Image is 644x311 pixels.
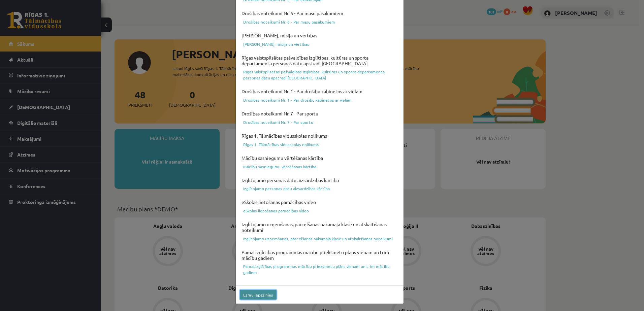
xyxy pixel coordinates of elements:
h4: Drošības noteikumi Nr. 7 - Par sportu [240,109,399,118]
a: [PERSON_NAME], misija un vērtības [240,40,399,48]
button: Esmu iepazinies [240,290,277,300]
h4: Izglītojamo uzņemšanas, pārcelšanas nākamajā klasē un atskaitīšanas noteikumi [240,220,399,235]
h4: Izglītojamo personas datu aizsardzības kārtība [240,176,399,185]
h4: eSkolas lietošanas pamācības video [240,198,399,207]
h4: [PERSON_NAME], misija un vērtības [240,31,399,40]
h4: Drošības noteikumi Nr. 1 - Par drošību kabinetos ar vielām [240,87,399,96]
a: Izglītojamo personas datu aizsardzības kārtība [240,184,399,193]
h4: Drošības noteikumi Nr. 6 - Par masu pasākumiem [240,9,399,18]
a: Rīgas 1. Tālmācības vidusskolas nolikums [240,140,399,148]
a: Drošības noteikumi Nr. 1 - Par drošību kabinetos ar vielām [240,96,399,104]
h4: Rīgas valstspilsētas pašvaldības Izglītības, kultūras un sporta departamenta personas datu apstrā... [240,53,399,68]
a: Izglītojamo uzņemšanas, pārcelšanas nākamajā klasē un atskaitīšanas noteikumi [240,235,399,243]
a: Drošības noteikumi Nr. 7 - Par sportu [240,118,399,126]
a: Rīgas valstspilsētas pašvaldības Izglītības, kultūras un sporta departamenta personas datu apstrā... [240,68,399,82]
a: Drošības noteikumi Nr. 6 - Par masu pasākumiem [240,18,399,26]
a: Pamatizglītības programmas mācību priekšmetu plāns vienam un trim mācību gadiem [240,262,399,276]
a: eSkolas lietošanas pamācības video [240,207,399,215]
h4: Rīgas 1. Tālmācības vidusskolas nolikums [240,131,399,140]
h4: Pamatizglītības programmas mācību priekšmetu plāns vienam un trim mācību gadiem [240,248,399,263]
a: Mācību sasniegumu vērtēšanas kārtība [240,163,399,171]
h4: Mācību sasniegumu vērtēšanas kārtība [240,153,399,163]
